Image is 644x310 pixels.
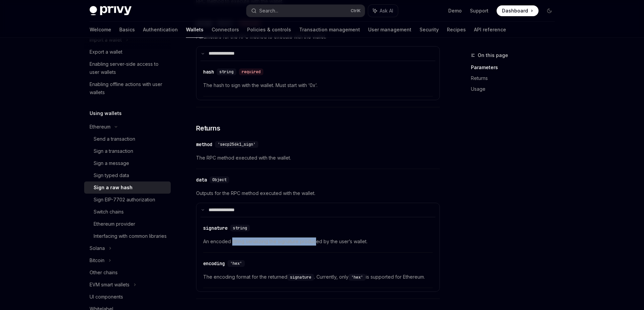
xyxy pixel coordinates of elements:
span: Dashboard [502,7,528,14]
a: Policies & controls [247,22,291,38]
a: User management [368,22,411,38]
span: string [219,69,234,75]
span: 'hex' [230,261,242,266]
img: dark logo [90,6,132,16]
a: Interfacing with common libraries [84,230,171,242]
a: Recipes [447,22,466,38]
div: Enabling offline actions with user wallets [90,80,167,96]
button: Search...CtrlK [246,5,365,17]
a: Export a wallet [84,46,171,58]
div: data [196,176,207,183]
a: Security [420,22,439,38]
span: Returns [196,123,220,133]
span: An encoded string serializing the signature produced by the user’s wallet. [203,237,433,246]
h5: Using wallets [90,109,122,117]
a: Switch chains [84,206,171,218]
span: string [233,225,247,231]
span: 'secp256k1_sign' [218,142,256,147]
div: Other chains [90,269,118,277]
div: Sign a transaction [94,147,133,155]
a: Sign a raw hash [84,181,171,194]
button: Toggle dark mode [544,5,555,16]
div: Switch chains [94,208,124,216]
a: Transaction management [299,22,360,38]
a: Sign a message [84,157,171,169]
a: Demo [448,7,462,14]
code: 'hex' [349,274,366,281]
a: Usage [471,84,560,94]
a: Support [470,7,488,14]
div: method [196,141,212,148]
a: Sign typed data [84,169,171,181]
a: Enabling offline actions with user wallets [84,78,171,98]
div: Ethereum provider [94,220,135,228]
a: Send a transaction [84,133,171,145]
div: required [239,68,263,75]
span: The hash to sign with the wallet. Must start with ‘0x’. [203,81,433,89]
span: The encoding format for the returned . Currently, only is supported for Ethereum. [203,273,433,281]
a: Basics [119,22,135,38]
a: Enabling server-side access to user wallets [84,58,171,78]
span: On this page [478,51,508,59]
span: Object [212,177,226,182]
div: UI components [90,293,123,301]
span: Ctrl K [351,8,361,13]
a: Connectors [212,22,239,38]
span: The RPC method executed with the wallet. [196,154,440,162]
div: encoding [203,260,225,267]
button: Ask AI [368,5,398,17]
div: Send a transaction [94,135,135,143]
div: Export a wallet [90,48,122,56]
div: Ethereum [90,123,111,131]
div: Interfacing with common libraries [94,232,167,240]
a: UI components [84,291,171,303]
a: Ethereum provider [84,218,171,230]
div: Bitcoin [90,256,104,264]
div: Solana [90,244,105,252]
div: hash [203,68,214,75]
a: Wallets [186,22,204,38]
div: Search... [259,7,278,15]
div: Sign a raw hash [94,184,133,192]
div: signature [203,225,228,231]
div: Sign a message [94,159,129,167]
div: Sign EIP-7702 authorization [94,196,155,204]
a: Welcome [90,22,111,38]
a: Sign EIP-7702 authorization [84,194,171,206]
a: Authentication [143,22,178,38]
span: Ask AI [380,7,393,14]
span: Outputs for the RPC method executed with the wallet. [196,189,440,197]
a: Other chains [84,266,171,279]
div: EVM smart wallets [90,281,129,289]
code: signature [287,274,314,281]
a: Parameters [471,62,560,73]
a: Dashboard [497,5,539,16]
div: Enabling server-side access to user wallets [90,60,167,76]
a: API reference [474,22,506,38]
div: Sign typed data [94,171,129,179]
a: Returns [471,73,560,84]
a: Sign a transaction [84,145,171,157]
